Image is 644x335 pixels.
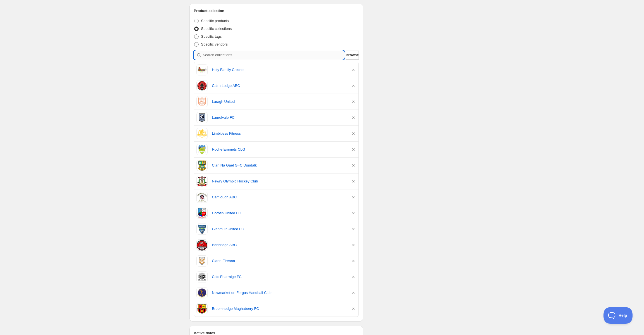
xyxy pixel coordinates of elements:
span: Browse [346,52,359,58]
a: Newmarket on Fergus Handball Club [212,290,346,296]
a: Corofin United FC [212,210,346,216]
input: Search collections [203,51,345,60]
span: Specific tags [201,34,222,39]
a: Banbridge ABC [212,242,346,248]
span: Specific products [201,19,229,23]
a: Clann Eireann [212,258,346,264]
h2: Product selection [194,8,359,14]
a: Limbitless Fitness [212,131,346,136]
a: Camlough ABC [212,194,346,200]
iframe: Toggle Customer Support [603,307,633,324]
a: Newry Olympic Hockey Club [212,179,346,184]
a: Cois Fharraige FC [212,274,346,280]
a: Laurelvale FC [212,115,346,120]
button: Browse [346,51,359,60]
span: Specific vendors [201,42,228,46]
a: Laragh United [212,99,346,104]
a: Holy Family Creche [212,67,346,73]
a: Clan Na Gael GFC Dundalk [212,163,346,168]
span: Specific collections [201,27,232,31]
a: Glenmuir United FC [212,226,346,232]
a: Cairn Lodge ABC [212,83,346,89]
a: Broomhedge Maghaberry FC [212,306,346,312]
a: Roche Emmets CLG [212,147,346,152]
